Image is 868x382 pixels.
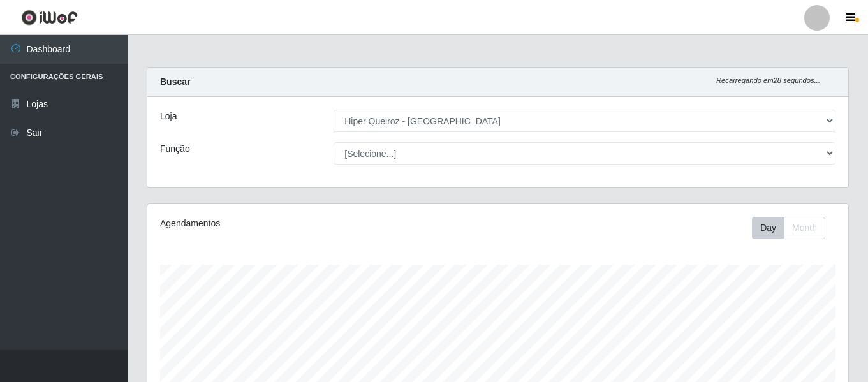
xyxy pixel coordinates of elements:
[160,77,190,87] strong: Buscar
[752,217,784,239] button: Day
[21,10,78,26] img: CoreUI Logo
[160,217,430,230] div: Agendamentos
[784,217,825,239] button: Month
[716,77,820,84] i: Recarregando em 28 segundos...
[160,110,177,123] label: Loja
[752,217,825,239] div: First group
[752,217,835,239] div: Toolbar with button groups
[160,142,190,156] label: Função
